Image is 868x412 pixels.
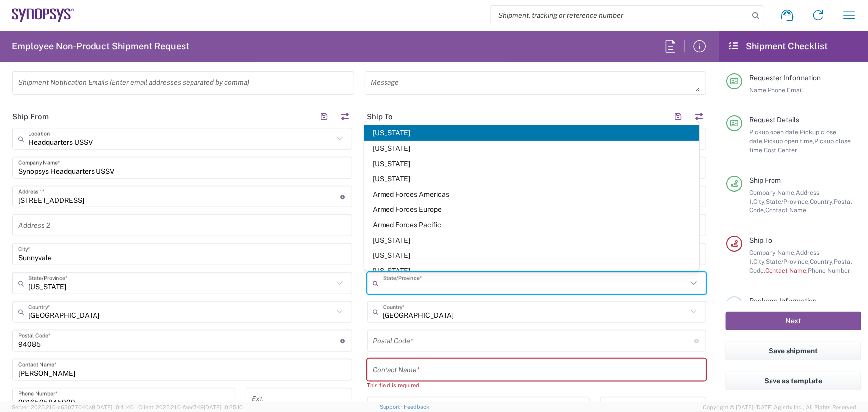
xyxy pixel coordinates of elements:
span: Ship To [749,236,772,244]
span: Armed Forces Americas [364,187,699,202]
span: Name, [749,86,768,94]
span: Package Information [749,297,817,305]
h2: Employee Non-Product Shipment Request [12,40,189,52]
span: Ship From [749,176,781,184]
span: Client: 2025.21.0-faee749 [138,404,243,410]
span: Company Name, [749,249,796,256]
span: Cost Center [764,146,797,154]
span: [DATE] 10:41:40 [95,404,134,410]
button: Next [726,312,861,330]
button: Save as template [726,372,861,390]
span: Requester Information [749,74,821,82]
span: [US_STATE] [364,248,699,263]
span: Phone, [768,86,787,94]
span: Copyright © [DATE]-[DATE] Agistix Inc., All Rights Reserved [703,403,856,412]
span: [US_STATE] [364,141,699,156]
span: Contact Name [765,206,806,214]
h2: Ship To [367,112,393,122]
h2: Ship From [12,112,49,122]
a: Feedback [404,404,429,410]
span: Pickup open date, [749,128,800,136]
h2: Shipment Checklist [728,40,828,52]
span: [US_STATE] [364,263,699,279]
span: Country, [810,258,834,265]
span: [US_STATE] [364,156,699,172]
button: Save shipment [726,342,861,360]
span: [US_STATE] [364,233,699,248]
span: [US_STATE] [364,171,699,187]
span: State/Province, [766,258,810,265]
span: Contact Name, [765,267,808,274]
span: Phone Number [808,267,850,274]
div: This field is required [367,381,707,390]
span: Email [787,86,803,94]
span: [DATE] 10:25:10 [204,404,243,410]
span: Pickup open time, [764,137,814,145]
a: Support [380,404,404,410]
span: City, [753,198,766,205]
input: Shipment, tracking or reference number [491,6,749,25]
span: State/Province, [766,198,810,205]
span: Company Name, [749,189,796,196]
span: City, [753,258,766,265]
span: Request Details [749,116,799,124]
span: Country, [810,198,834,205]
span: Server: 2025.21.0-c63077040a8 [12,404,134,410]
span: Armed Forces Europe [364,202,699,217]
span: [US_STATE] [364,125,699,141]
span: Armed Forces Pacific [364,217,699,233]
